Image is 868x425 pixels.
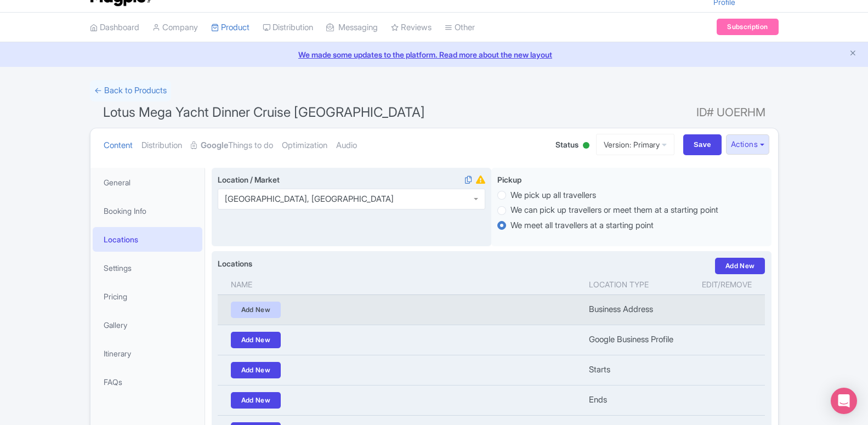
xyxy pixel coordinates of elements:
[555,139,578,150] span: Status
[93,370,202,394] a: FAQs
[445,13,475,43] a: Other
[696,101,765,123] span: ID# UOERHM
[93,284,202,309] a: Pricing
[231,332,281,348] a: Add New
[211,13,249,43] a: Product
[726,134,769,155] button: Actions
[510,204,718,217] label: We can pick up travellers or meet them at a starting point
[93,227,202,252] a: Locations
[582,385,689,415] td: Ends
[7,49,861,60] a: We made some updates to the platform. Read more about the new layout
[497,175,521,184] span: Pickup
[141,128,182,163] a: Distribution
[582,355,689,385] td: Starts
[582,274,689,295] th: Location type
[715,258,765,274] a: Add New
[581,138,592,155] div: Active
[582,294,689,325] td: Business Address
[336,128,357,163] a: Audio
[231,362,281,378] a: Add New
[510,219,654,232] label: We meet all travellers at a starting point
[717,19,778,35] a: Subscription
[596,134,674,155] a: Version: Primary
[263,13,313,43] a: Distribution
[152,13,198,43] a: Company
[231,302,281,318] a: Add New
[218,258,252,269] label: Locations
[104,128,133,163] a: Content
[683,134,722,155] input: Save
[582,325,689,355] td: Google Business Profile
[201,139,228,152] strong: Google
[103,104,425,120] span: Lotus Mega Yacht Dinner Cruise [GEOGRAPHIC_DATA]
[90,13,139,43] a: Dashboard
[849,48,857,60] button: Close announcement
[93,170,202,195] a: General
[326,13,378,43] a: Messaging
[831,388,857,414] div: Open Intercom Messenger
[218,274,583,295] th: Name
[282,128,327,163] a: Optimization
[231,392,281,409] a: Add New
[225,194,394,204] div: [GEOGRAPHIC_DATA], [GEOGRAPHIC_DATA]
[510,189,596,202] label: We pick up all travellers
[93,313,202,337] a: Gallery
[391,13,432,43] a: Reviews
[191,128,273,163] a: GoogleThings to do
[93,341,202,366] a: Itinerary
[93,199,202,223] a: Booking Info
[218,175,280,184] span: Location / Market
[689,274,765,295] th: Edit/Remove
[90,80,171,101] a: ← Back to Products
[93,256,202,280] a: Settings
